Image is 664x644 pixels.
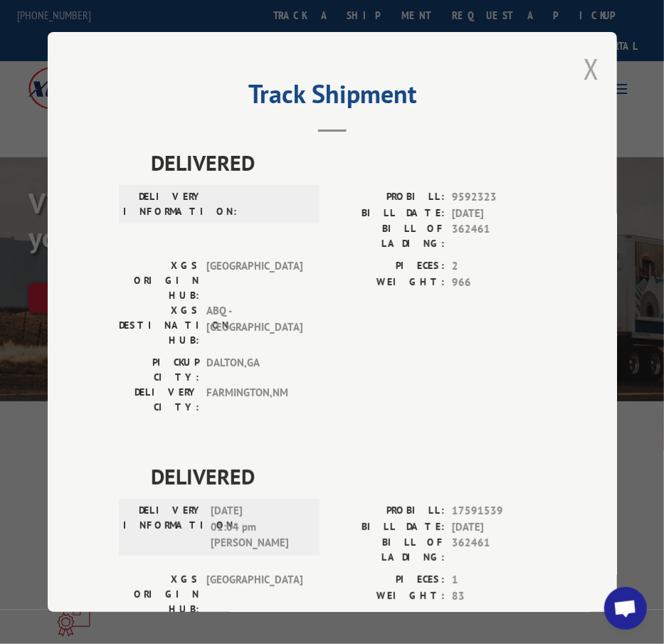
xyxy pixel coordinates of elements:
[452,206,546,222] span: [DATE]
[332,221,445,251] label: BILL OF LADING:
[119,385,199,415] label: DELIVERY CITY:
[332,206,445,222] label: BILL DATE:
[604,587,647,630] div: Open chat
[452,258,546,275] span: 2
[119,303,199,348] label: XGS DESTINATION HUB:
[119,572,199,617] label: XGS ORIGIN HUB:
[332,535,445,565] label: BILL OF LADING:
[584,50,599,88] button: Close modal
[206,303,302,348] span: ABQ - [GEOGRAPHIC_DATA]
[211,503,307,551] span: [DATE] 01:04 pm [PERSON_NAME]
[119,84,546,111] h2: Track Shipment
[123,503,204,551] label: DELIVERY INFORMATION:
[332,258,445,275] label: PIECES:
[332,572,445,588] label: PIECES:
[452,221,546,251] span: 362461
[452,588,546,605] span: 83
[452,519,546,536] span: [DATE]
[452,572,546,588] span: 1
[206,355,302,385] span: DALTON , GA
[332,519,445,536] label: BILL DATE:
[151,460,546,492] span: DELIVERED
[332,503,445,519] label: PROBILL:
[332,189,445,206] label: PROBILL:
[206,385,302,415] span: FARMINGTON , NM
[452,503,546,519] span: 17591539
[452,535,546,565] span: 362461
[206,572,302,617] span: [GEOGRAPHIC_DATA]
[119,258,199,303] label: XGS ORIGIN HUB:
[119,355,199,385] label: PICKUP CITY:
[206,258,302,303] span: [GEOGRAPHIC_DATA]
[332,588,445,605] label: WEIGHT:
[332,275,445,291] label: WEIGHT:
[452,275,546,291] span: 966
[123,189,204,219] label: DELIVERY INFORMATION:
[151,147,546,179] span: DELIVERED
[452,189,546,206] span: 9592323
